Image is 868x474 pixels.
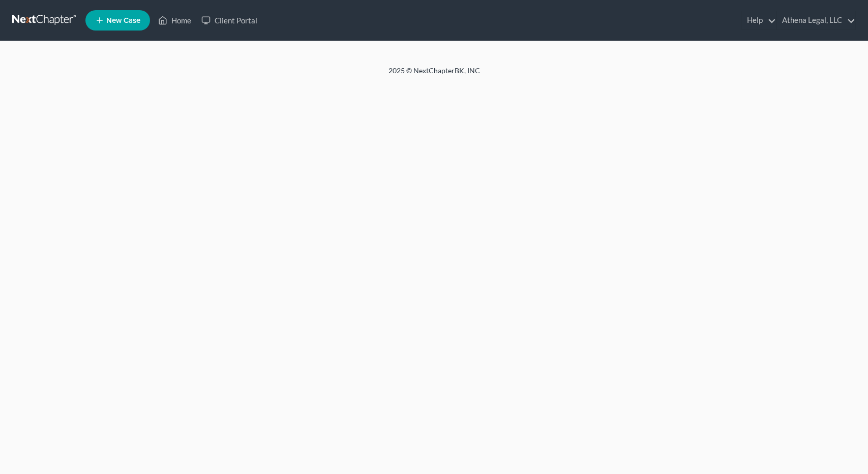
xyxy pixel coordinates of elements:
[777,11,855,29] a: Athena Legal, LLC
[196,11,262,29] a: Client Portal
[85,10,150,31] new-legal-case-button: New Case
[153,11,196,29] a: Home
[742,11,776,29] a: Help
[144,66,724,84] div: 2025 © NextChapterBK, INC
